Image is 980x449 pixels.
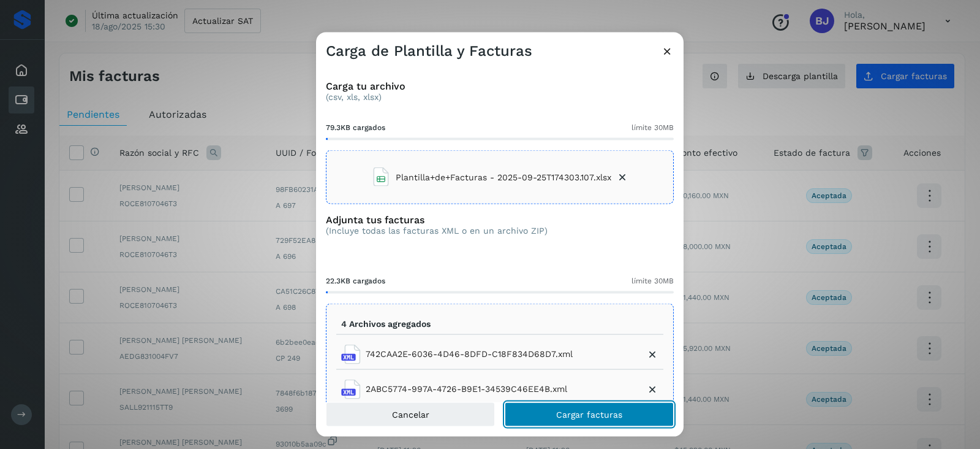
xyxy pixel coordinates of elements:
[556,410,622,418] span: Cargar facturas
[341,319,431,329] p: 4 Archivos agregados
[326,402,495,426] button: Cancelar
[326,122,385,133] span: 79.3KB cargados
[326,214,548,226] h3: Adjunta tus facturas
[326,92,674,102] p: (csv, xls, xlsx)
[366,348,573,361] span: 742CAA2E-6036-4D46-8DFD-C18F834D68D7.xml
[505,402,674,426] button: Cargar facturas
[326,42,532,60] h3: Carga de Plantilla y Facturas
[631,275,674,286] span: límite 30MB
[366,383,567,396] span: 2ABC5774-997A-4726-B9E1-34539C46EE4B.xml
[396,171,611,183] span: Plantilla+de+Facturas - 2025-09-25T174303.107.xlsx
[326,80,674,92] h3: Carga tu archivo
[326,226,548,236] p: (Incluye todas las facturas XML o en un archivo ZIP)
[392,410,429,418] span: Cancelar
[326,275,385,286] span: 22.3KB cargados
[631,122,674,133] span: límite 30MB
